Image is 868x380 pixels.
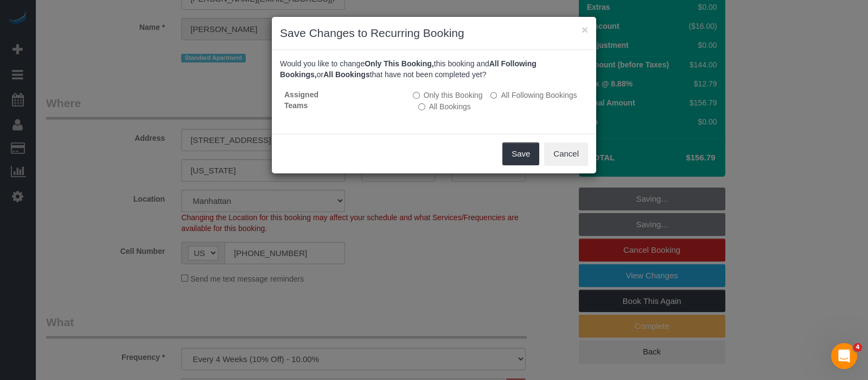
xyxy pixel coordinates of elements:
button: Save [502,142,539,165]
label: All other bookings in the series will remain the same. [413,90,483,101]
input: Only this Booking [413,92,420,99]
button: Cancel [544,142,588,165]
b: All Bookings [323,70,370,79]
p: Would you like to change this booking and or that have not been completed yet? [280,58,588,80]
label: This and all the bookings after it will be changed. [490,90,577,101]
label: All bookings that have not been completed yet will be changed. [418,101,471,112]
button: × [582,24,588,35]
input: All Following Bookings [490,92,497,99]
b: Only This Booking, [365,59,434,68]
h3: Save Changes to Recurring Booking [280,25,588,41]
strong: Assigned Teams [284,90,318,110]
span: 4 [853,343,862,352]
input: All Bookings [418,103,425,110]
iframe: Intercom live chat [831,343,857,369]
